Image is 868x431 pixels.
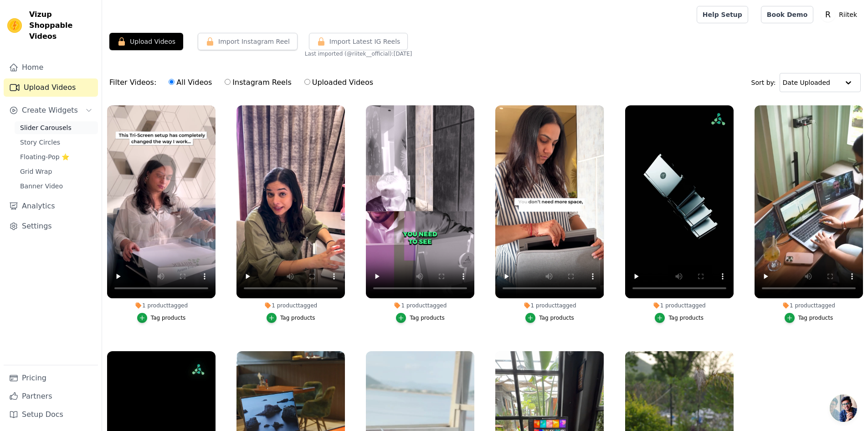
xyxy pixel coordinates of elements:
[539,314,574,322] div: Tag products
[835,6,861,23] p: Riitek
[225,79,231,85] input: Instagram Reels
[830,395,857,422] div: Open chat
[4,78,98,97] a: Upload Videos
[137,313,186,323] button: Tag products
[366,302,474,309] div: 1 product tagged
[15,121,98,134] a: Slider Carousels
[109,72,378,93] div: Filter Videos:
[20,123,72,132] span: Slider Carousels
[785,313,833,323] button: Tag products
[29,9,94,42] span: Vizup Shoppable Videos
[755,302,863,309] div: 1 product tagged
[761,6,813,23] a: Book Demo
[15,165,98,178] a: Grid Wrap
[4,369,98,387] a: Pricing
[825,10,831,19] text: R
[20,167,52,176] span: Grid Wrap
[198,33,298,50] button: Import Instagram Reel
[151,314,186,322] div: Tag products
[410,314,445,322] div: Tag products
[4,405,98,424] a: Setup Docs
[821,6,861,23] button: R Riitek
[20,152,69,161] span: Floating-Pop ⭐
[20,182,63,191] span: Banner Video
[224,77,292,88] label: Instagram Reels
[304,77,374,88] label: Uploaded Videos
[4,217,98,235] a: Settings
[236,302,345,309] div: 1 product tagged
[309,33,408,50] button: Import Latest IG Reels
[107,302,216,309] div: 1 product tagged
[4,58,98,77] a: Home
[15,180,98,192] a: Banner Video
[4,387,98,405] a: Partners
[495,302,604,309] div: 1 product tagged
[4,101,98,119] button: Create Widgets
[396,313,445,323] button: Tag products
[15,136,98,149] a: Story Circles
[15,151,98,163] a: Floating-Pop ⭐
[4,197,98,215] a: Analytics
[280,314,315,322] div: Tag products
[751,73,861,92] div: Sort by:
[525,313,574,323] button: Tag products
[329,37,401,46] span: Import Latest IG Reels
[625,302,734,309] div: 1 product tagged
[168,77,212,88] label: All Videos
[655,313,704,323] button: Tag products
[697,6,748,23] a: Help Setup
[267,313,315,323] button: Tag products
[798,314,833,322] div: Tag products
[305,50,412,57] span: Last imported (@ riitek__official ): [DATE]
[7,18,22,33] img: Vizup
[169,79,175,85] input: All Videos
[22,105,78,116] span: Create Widgets
[668,314,704,322] div: Tag products
[20,138,60,147] span: Story Circles
[109,33,183,50] button: Upload Videos
[304,79,310,85] input: Uploaded Videos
